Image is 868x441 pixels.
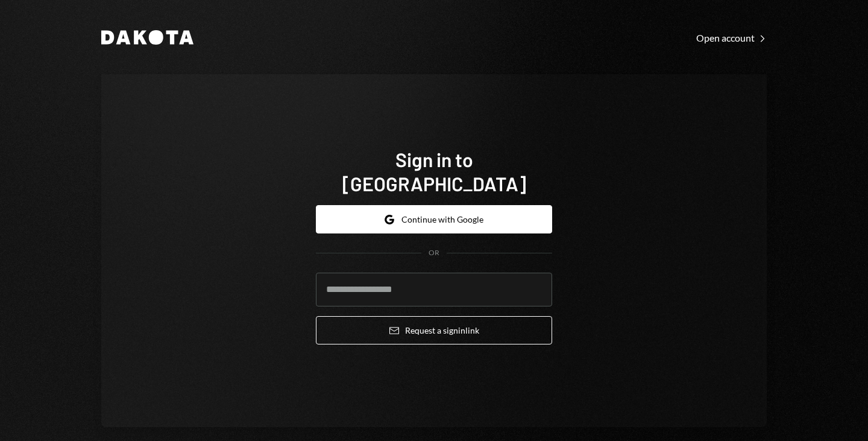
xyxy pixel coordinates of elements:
[696,32,767,44] div: Open account
[696,31,767,44] a: Open account
[429,248,439,258] div: OR
[316,147,552,195] h1: Sign in to [GEOGRAPHIC_DATA]
[316,316,552,344] button: Request a signinlink
[316,205,552,233] button: Continue with Google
